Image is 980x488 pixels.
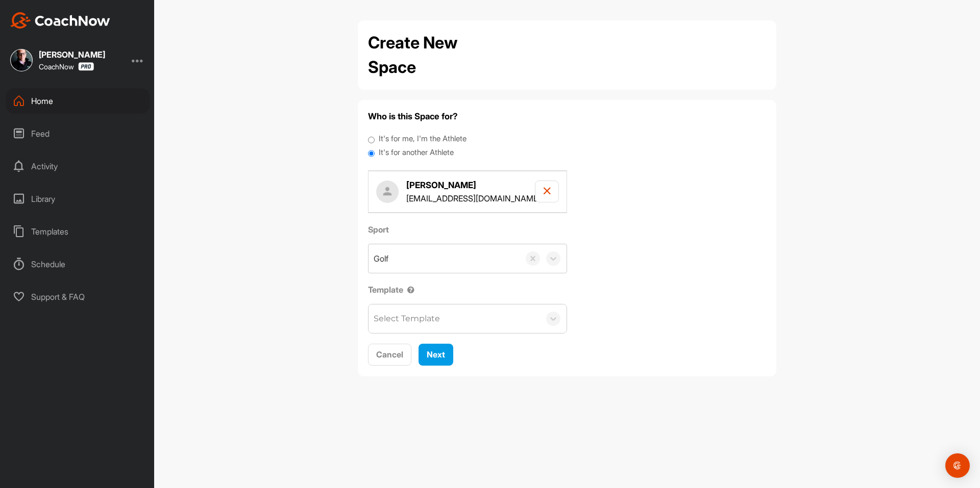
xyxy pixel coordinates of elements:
button: Next [419,344,453,366]
label: Template [368,284,567,296]
span: Next [427,349,445,359]
label: It's for me, I'm the Athlete [379,133,467,145]
div: Templates [6,219,150,244]
img: square_d7b6dd5b2d8b6df5777e39d7bdd614c0.jpg [10,49,33,71]
div: Home [6,88,150,114]
div: Open Intercom Messenger [945,453,970,478]
div: Schedule [6,251,150,277]
img: CoachNow Pro [78,62,94,71]
img: CoachNow [10,12,110,29]
div: Select Template [374,313,440,325]
label: It's for another Athlete [379,147,454,159]
span: Cancel [376,349,403,359]
h4: [PERSON_NAME] [406,179,541,192]
div: [PERSON_NAME] [39,50,105,59]
div: Golf [374,252,388,265]
div: CoachNow [39,62,94,71]
h2: Create New Space [368,31,506,80]
div: Activity [6,153,150,179]
img: user [376,181,399,203]
p: [EMAIL_ADDRESS][DOMAIN_NAME] [406,192,541,204]
div: Library [6,186,150,212]
h4: Who is this Space for? [368,110,766,123]
label: Sport [368,223,567,236]
button: Cancel [368,344,411,366]
div: Support & FAQ [6,284,150,310]
div: Feed [6,121,150,146]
